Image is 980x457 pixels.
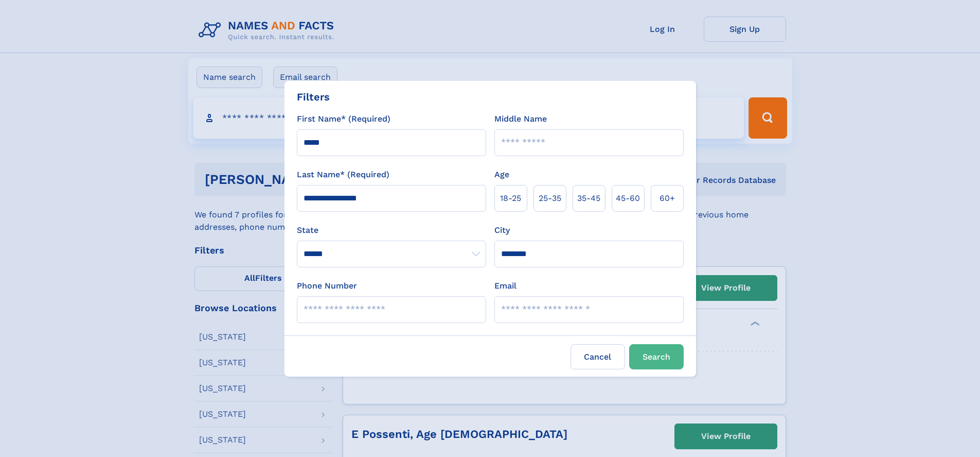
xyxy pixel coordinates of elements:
[297,280,357,292] label: Phone Number
[297,168,389,181] label: Last Name* (Required)
[660,192,675,205] span: 60+
[494,224,510,236] label: City
[494,113,547,125] label: Middle Name
[629,344,684,369] button: Search
[494,280,516,292] label: Email
[616,192,640,205] span: 45‑60
[297,224,486,236] label: State
[297,113,390,125] label: First Name* (Required)
[494,168,509,181] label: Age
[500,192,521,205] span: 18‑25
[539,192,561,205] span: 25‑35
[571,344,625,369] label: Cancel
[297,89,330,105] div: Filters
[577,192,600,205] span: 35‑45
